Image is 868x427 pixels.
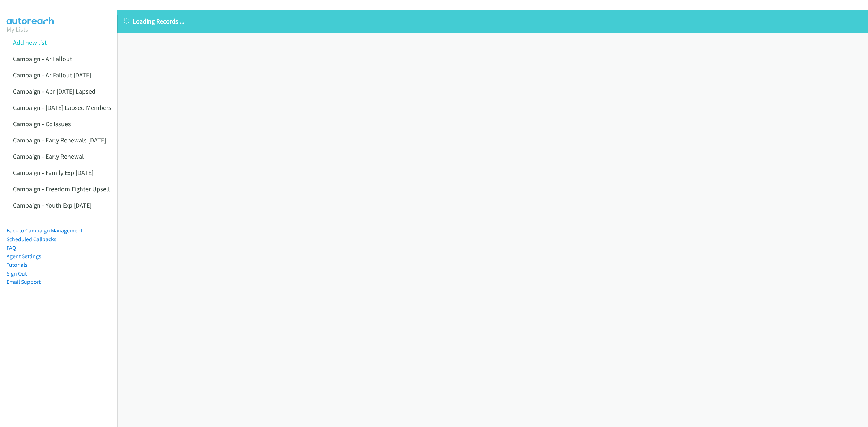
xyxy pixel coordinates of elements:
p: Loading Records ... [124,16,861,26]
a: My Lists [7,25,28,34]
a: Email Support [7,278,41,285]
a: Campaign - Youth Exp [DATE] [13,201,92,209]
a: FAQ [7,244,16,251]
a: Campaign - Family Exp [DATE] [13,168,93,177]
a: Campaign - Freedom Fighter Upsell [13,185,110,193]
a: Back to Campaign Management [7,227,82,234]
a: Add new list [13,38,47,47]
a: Campaign - Early Renewal [13,152,84,161]
a: Sign Out [7,270,27,277]
a: Campaign - Apr [DATE] Lapsed [13,87,95,95]
a: Scheduled Callbacks [7,236,56,243]
a: Campaign - Early Renewals [DATE] [13,136,106,144]
a: Agent Settings [7,253,41,260]
a: Campaign - Ar Fallout [13,55,72,63]
a: Campaign - Cc Issues [13,120,71,128]
a: Tutorials [7,261,27,268]
a: Campaign - [DATE] Lapsed Members [13,103,111,112]
a: Campaign - Ar Fallout [DATE] [13,71,91,79]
